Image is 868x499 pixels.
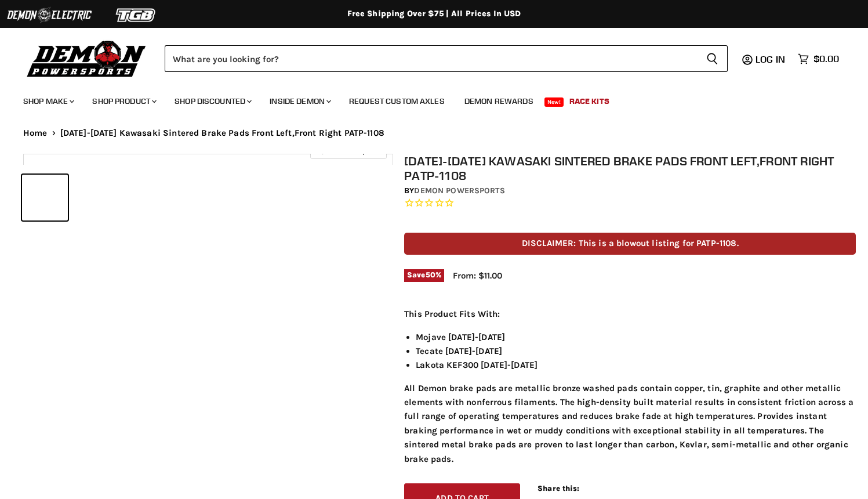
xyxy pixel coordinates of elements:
img: Demon Electric Logo 2 [6,4,93,26]
a: Shop Product [83,89,164,113]
a: Demon Rewards [456,89,542,113]
a: Log in [750,54,792,64]
span: [DATE]-[DATE] Kawasaki Sintered Brake Pads Front Left,Front Right PATP-1108 [60,128,384,138]
a: Demon Powersports [414,186,504,196]
p: DISCLAIMER: This is a blowout listing for PATP-1108. [404,233,856,254]
a: $0.00 [792,50,845,67]
a: Home [23,128,48,138]
img: TGB Logo 2 [93,4,180,26]
span: $0.00 [813,53,839,64]
li: Lakota KEF300 [DATE]-[DATE] [416,358,856,372]
span: Click to expand [316,146,380,155]
a: Request Custom Axles [340,89,453,113]
a: Shop Make [14,89,81,113]
a: Inside Demon [261,89,338,113]
a: Race Kits [561,89,618,113]
div: All Demon brake pads are metallic bronze washed pads contain copper, tin, graphite and other meta... [404,307,856,466]
img: Demon Powersports [23,38,150,79]
span: Save % [404,269,444,282]
li: Tecate [DATE]-[DATE] [416,344,856,358]
span: Log in [756,53,785,65]
input: Search [165,45,697,72]
button: Search [697,45,728,72]
ul: Main menu [14,85,836,113]
form: Product [165,45,728,72]
button: 1987-2003 Kawasaki Sintered Brake Pads Front Left,Front Right PATP-1108 thumbnail [22,175,68,220]
p: This Product Fits With: [404,307,856,321]
span: New! [544,97,564,107]
span: 50 [426,270,435,279]
span: From: $11.00 [453,270,502,281]
a: Shop Discounted [166,89,259,113]
span: Rated 0.0 out of 5 stars 0 reviews [404,197,856,209]
span: Share this: [537,484,579,493]
li: Mojave [DATE]-[DATE] [416,330,856,344]
h1: [DATE]-[DATE] Kawasaki Sintered Brake Pads Front Left,Front Right PATP-1108 [404,154,856,183]
div: by [404,185,856,197]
